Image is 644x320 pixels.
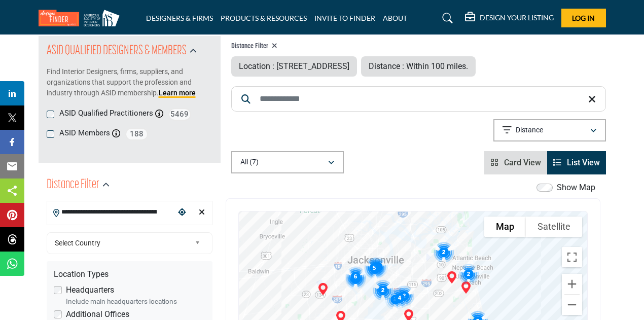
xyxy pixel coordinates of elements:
[547,151,606,174] li: List View
[47,202,175,222] input: Search Location
[59,108,153,119] label: ASID Qualified Practitioners
[239,61,349,71] span: Location : [STREET_ADDRESS]
[484,217,526,237] button: Show street map
[456,277,476,298] div: Megan McQuaid (HQ)
[47,66,212,98] p: Find Interior Designers, firms, suppliers, and organizations that support the profession and indu...
[385,283,414,312] div: Cluster of 4 locations (4 HQ, 0 Branches) Click to view companies
[66,296,205,306] div: Include main headquarters locations
[493,119,606,141] button: Distance
[442,267,462,288] div: Catherine Chisholm (HQ)
[66,284,114,296] label: Headquarters
[55,237,191,249] span: Select Country
[47,111,54,118] input: ASID Qualified Practitioners checkbox
[231,86,606,112] input: Search Keyword
[362,254,390,282] div: Cluster of 4 locations (4 HQ, 0 Branches) Click to view companies
[54,268,205,280] div: Location Types
[562,295,582,315] button: Zoom out
[383,14,407,22] a: ABOUT
[240,157,259,167] p: All (7)
[369,276,397,304] div: Cluster of 2 locations (2 HQ, 0 Branches) Click to view companies
[159,89,196,97] a: Learn more
[562,274,582,294] button: Zoom in
[480,13,554,22] h5: DESIGN YOUR LISTING
[430,238,458,266] div: Cluster of 2 locations (2 HQ, 0 Branches) Click to view companies
[341,265,370,293] div: Cluster of 4 locations (3 HQ, 1 Branches) Click to view companies
[146,14,213,22] a: DESIGNERS & FIRMS
[59,127,110,139] label: ASID Members
[562,247,582,267] button: Toggle fullscreen view
[561,9,606,27] button: Log In
[553,158,600,167] a: View List
[314,14,375,22] a: INVITE TO FINDER
[168,108,191,121] span: 5469
[369,61,468,71] span: Distance : Within 100 miles.
[231,151,344,173] button: All (7)
[194,202,209,224] div: Clear search location
[526,217,582,237] button: Show satellite imagery
[572,14,595,22] span: Log In
[313,279,333,299] div: sntHOME Interior Design (HQ)
[390,281,418,310] div: Cluster of 2 locations (2 HQ, 0 Branches) Click to view companies
[465,12,554,24] div: DESIGN YOUR LISTING
[231,42,476,51] h4: Distance Filter
[504,158,541,167] span: Card View
[47,42,187,60] h2: ASID QUALIFIED DESIGNERS & MEMBERS
[516,125,543,135] p: Distance
[381,285,409,313] div: Cluster of 2 locations (2 HQ, 0 Branches) Click to view companies
[47,130,54,138] input: ASID Members checkbox
[174,202,189,224] div: Choose your current location
[125,128,148,140] span: 188
[47,176,99,194] h2: Distance Filter
[364,253,392,281] div: Cluster of 2 locations (2 HQ, 0 Branches) Click to view companies
[360,254,388,282] div: Cluster of 5 locations (5 HQ, 0 Branches) Click to view companies
[341,262,370,291] div: Cluster of 6 locations (5 HQ, 1 Branches) Click to view companies
[557,182,595,194] label: Show Map
[342,264,370,292] div: Cluster of 5 locations (4 HQ, 1 Branches) Click to view companies
[221,14,307,22] a: PRODUCTS & RESOURCES
[433,10,459,26] a: Search
[39,10,125,26] img: Site Logo
[484,151,547,174] li: Card View
[454,260,483,288] div: Cluster of 2 locations (2 HQ, 0 Branches) Click to view companies
[490,158,541,167] a: View Card
[567,158,600,167] span: List View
